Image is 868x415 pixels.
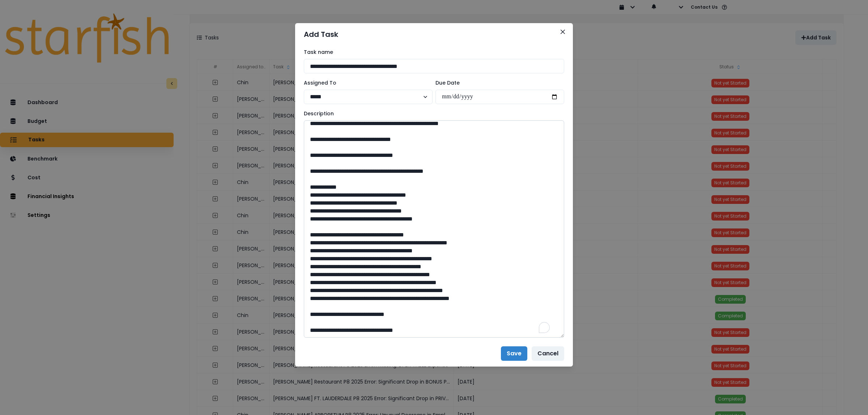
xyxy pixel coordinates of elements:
[557,26,569,38] button: Close
[304,110,560,117] label: Description
[532,346,564,361] button: Cancel
[304,79,428,87] label: Assigned To
[304,48,560,56] label: Task name
[435,79,560,87] label: Due Date
[501,346,527,361] button: Save
[295,23,573,46] header: Add Task
[304,120,564,338] textarea: To enrich screen reader interactions, please activate Accessibility in Grammarly extension settings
